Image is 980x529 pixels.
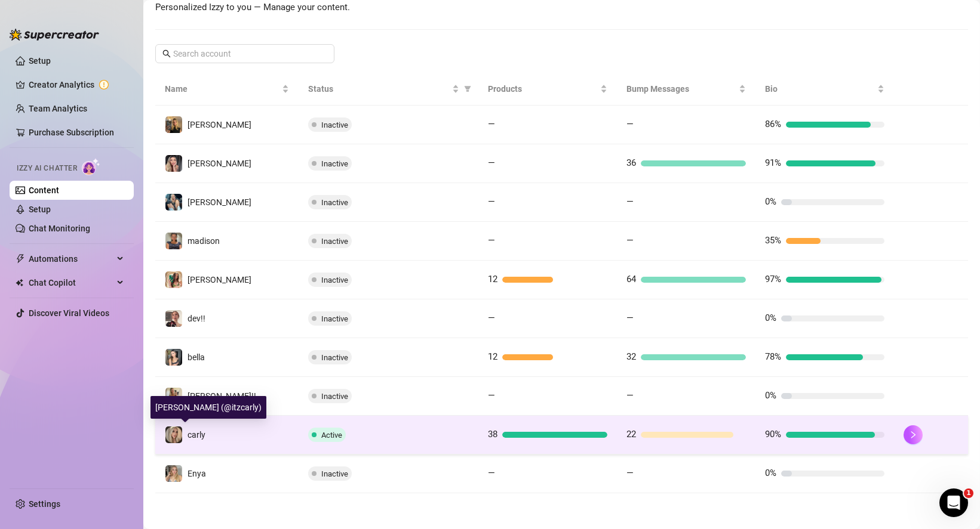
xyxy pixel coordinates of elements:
[626,274,636,284] span: 64
[165,271,182,288] img: fiona
[755,73,894,106] th: Bio
[29,205,51,214] a: Setup
[19,94,175,127] b: Just a quick heads-up—your supercreator trial expired a few days ago, and we’ve missed you.
[321,276,348,284] span: Inactive
[488,235,495,246] span: —
[765,196,776,207] span: 0%
[626,157,636,168] span: 36
[58,6,136,15] h1: [PERSON_NAME]
[321,159,348,168] span: Inactive
[155,2,350,13] span: Personalized Izzy to you — Manage your content.
[188,275,251,284] span: [PERSON_NAME]
[488,196,495,207] span: —
[76,391,85,400] button: Start recording
[765,313,776,323] span: 0%
[188,314,205,323] span: dev!!
[10,69,196,230] div: Hi Prestige,Just a quick heads-up—your supercreator trial expired a few days ago, and we’ve misse...
[188,197,251,207] span: [PERSON_NAME]
[38,391,47,400] button: Gif picker
[462,80,474,98] span: filter
[626,351,636,362] span: 32
[57,391,66,400] button: Upload attachment
[765,468,776,478] span: 0%
[626,429,636,440] span: 22
[16,254,25,264] span: thunderbolt
[205,386,224,405] button: Send a message…
[29,308,109,318] a: Discover Viral Videos
[964,488,973,498] span: 1
[19,391,28,400] button: Emoji picker
[478,73,617,106] th: Products
[19,194,173,215] b: Looking forward to hearing from you.
[165,194,182,211] img: Emma
[155,73,299,106] th: Name
[162,50,171,58] span: search
[150,396,266,419] div: [PERSON_NAME] (@itzcarly)
[488,351,497,362] span: 12
[10,29,99,41] img: logo-BBDzfeDw.svg
[488,313,495,323] span: —
[626,468,634,478] span: —
[10,69,229,256] div: Ella says…
[19,135,186,156] b: Got any questions or concerns? I’m here to help.
[488,119,495,129] span: —
[165,310,182,327] img: dev!!
[488,157,495,168] span: —
[165,155,182,172] img: tatum
[765,274,781,284] span: 97%
[173,47,318,60] input: Search account
[82,158,100,175] img: AI Chatter
[939,488,968,517] iframe: Intercom live chat
[488,274,497,284] span: 12
[8,5,30,27] button: go back
[73,176,94,185] a: here.
[165,426,182,443] img: carly
[617,73,755,106] th: Bump Messages
[765,157,781,168] span: 91%
[165,82,279,95] span: Name
[188,159,251,168] span: [PERSON_NAME]
[29,128,114,137] a: Purchase Subscription
[188,430,205,440] span: carly
[765,390,776,401] span: 0%
[488,429,497,440] span: 38
[29,185,59,195] a: Content
[321,431,342,440] span: Active
[165,349,182,366] img: bella
[626,196,634,207] span: —
[29,224,90,233] a: Chat Monitoring
[626,390,634,401] span: —
[626,235,634,246] span: —
[626,119,634,129] span: —
[321,353,348,362] span: Inactive
[29,75,124,94] a: Creator Analytics exclamation-circle
[321,314,348,323] span: Inactive
[488,390,495,401] span: —
[765,235,781,246] span: 35%
[321,237,348,246] span: Inactive
[765,82,875,95] span: Bio
[29,56,51,66] a: Setup
[165,388,182,404] img: chloe!!
[188,236,220,246] span: madison
[299,73,478,106] th: Status
[321,469,348,478] span: Inactive
[19,165,179,186] b: Drop me a message or schedule a call with us
[909,431,917,439] span: right
[765,429,781,440] span: 90%
[464,85,471,92] span: filter
[765,351,781,362] span: 78%
[626,82,736,95] span: Bump Messages
[165,116,182,133] img: kendall
[19,76,186,88] div: Hi Prestige,
[187,5,210,27] button: Home
[188,120,251,129] span: [PERSON_NAME]
[488,468,495,478] span: —
[16,279,23,287] img: Chat Copilot
[17,163,77,174] span: Izzy AI Chatter
[488,82,598,95] span: Products
[165,233,182,249] img: madison
[308,82,450,95] span: Status
[188,391,256,401] span: [PERSON_NAME]!!
[29,104,87,113] a: Team Analytics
